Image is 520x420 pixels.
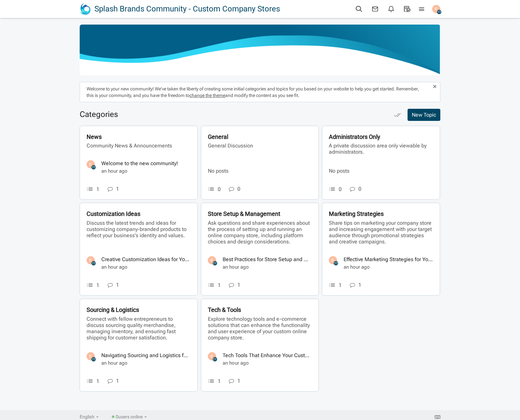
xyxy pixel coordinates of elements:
span: Tech & Tools [208,306,241,313]
a: Tech & Tools [208,307,241,313]
img: YVLgkAAAABklEQVQDACh68L6y534PAAAAAElFTkSuQmCC [208,352,216,360]
a: Welcome to the new community! [101,160,178,166]
span: 1 [218,378,221,384]
span: New Topic [412,112,436,118]
span: 1 [116,186,119,192]
span: English [80,414,94,419]
span: Splash Brands Community - Custom Company Stores [94,2,285,16]
span: users online [118,414,143,419]
a: Customization Ideas [87,211,140,217]
span: 1 [96,378,99,384]
span: 1 [339,282,342,288]
span: Administrators Only [329,133,380,140]
span: Sourcing & Logistics [87,306,139,313]
span: 0 [339,186,342,192]
span: 1 [358,282,361,288]
span: Store Setup & Management [208,210,280,217]
a: New Topic [408,109,440,121]
a: change the theme [190,93,225,98]
span: General [208,133,228,140]
span: 1 [96,282,99,288]
img: YVLgkAAAABklEQVQDACh68L6y534PAAAAAElFTkSuQmCC [87,160,95,168]
a: Marketing Strategies [329,211,384,217]
time: an hour ago [223,264,249,270]
a: Store Setup & Management [208,211,280,217]
span: 1 [237,282,240,288]
a: Administrators Only [329,134,380,140]
img: YVLgkAAAABklEQVQDACh68L6y534PAAAAAElFTkSuQmCC [208,256,216,264]
img: YVLgkAAAABklEQVQDACh68L6y534PAAAAAElFTkSuQmCC [87,256,95,264]
span: 0 [218,186,221,192]
a: General [208,134,228,140]
a: Sourcing & Logistics [87,307,139,313]
span: 0 [358,186,361,192]
span: 1 [218,282,221,288]
img: cropped-favicon_sb-192x192.png [80,3,94,15]
a: News [87,134,102,140]
span: Customization Ideas [87,210,140,217]
a: 0 [112,414,147,419]
span: News [87,133,102,140]
span: 1 [116,378,119,384]
time: an hour ago [101,360,128,366]
time: an hour ago [101,168,128,174]
a: Splash Brands Community - Custom Company Stores [80,2,285,16]
img: YVLgkAAAABklEQVQDACh68L6y534PAAAAAElFTkSuQmCC [87,352,95,360]
time: an hour ago [223,360,249,366]
span: 0 [237,186,240,192]
a: Tech Tools That Enhance Your Custom Store Experience [223,352,312,358]
time: an hour ago [344,264,370,270]
span: 1 [96,186,99,192]
span: 1 [237,378,240,384]
img: YVLgkAAAABklEQVQDACh68L6y534PAAAAAElFTkSuQmCC [329,256,337,264]
span: 1 [116,282,119,288]
a: Navigating Sourcing and Logistics for Your Store [101,352,191,358]
time: an hour ago [101,264,128,270]
span: Marketing Strategies [329,210,384,217]
a: Effective Marketing Strategies for Your Custom Store [344,256,433,262]
a: Best Practices for Store Setup and Management [223,256,312,262]
img: YVLgkAAAABklEQVQDACh68L6y534PAAAAAElFTkSuQmCC [432,5,440,13]
div: Welcome to your new community! We've taken the liberty of creating some initial categories and to... [80,82,440,102]
a: Creative Customization Ideas for Your Merchandise [101,256,191,262]
a: Categories [80,110,118,119]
